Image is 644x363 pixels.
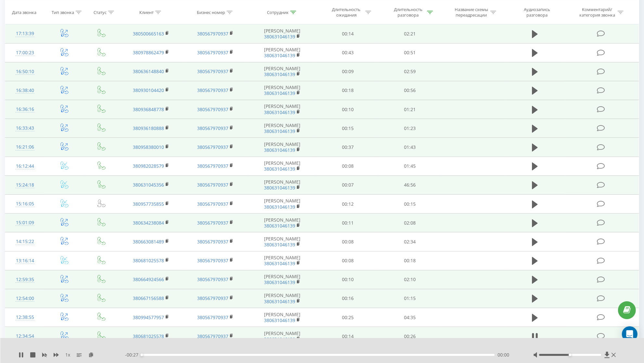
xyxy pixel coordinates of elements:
[264,147,295,153] a: 380631046139
[264,223,295,229] a: 380631046139
[379,138,441,157] td: 01:43
[317,232,379,251] td: 00:08
[12,311,38,324] div: 12:38:55
[197,9,225,15] div: Бизнес номер
[133,31,164,37] a: 380500665163
[379,251,441,270] td: 00:18
[248,214,317,232] td: [PERSON_NAME]
[197,333,228,339] a: 380567970937
[264,204,295,210] a: 380631046139
[197,295,228,301] a: 380567970937
[248,157,317,175] td: [PERSON_NAME]
[391,7,425,18] div: Длительность разговора
[379,100,441,119] td: 01:21
[12,179,38,191] div: 15:24:18
[248,308,317,327] td: [PERSON_NAME]
[317,251,379,270] td: 00:08
[267,9,289,15] div: Сотрудник
[197,314,228,320] a: 380567970937
[264,317,295,323] a: 380631046139
[264,109,295,115] a: 380631046139
[317,327,379,346] td: 00:14
[248,62,317,81] td: [PERSON_NAME]
[248,138,317,157] td: [PERSON_NAME]
[133,49,164,56] a: 380978862479
[264,90,295,96] a: 380631046139
[317,270,379,289] td: 00:10
[12,235,38,248] div: 14:15:22
[516,7,558,18] div: Аудиозапись разговора
[317,81,379,100] td: 00:18
[12,103,38,116] div: 16:36:16
[264,71,295,77] a: 380631046139
[379,214,441,232] td: 02:08
[12,216,38,229] div: 15:01:09
[12,27,38,40] div: 17:13:39
[197,276,228,282] a: 380567970937
[264,128,295,134] a: 380631046139
[498,352,510,358] span: 00:00
[133,87,164,93] a: 380930104420
[379,119,441,138] td: 01:23
[264,279,295,285] a: 380631046139
[65,352,70,358] span: 1 x
[133,333,164,339] a: 380681025578
[317,62,379,81] td: 00:09
[94,9,107,15] div: Статус
[264,33,295,40] a: 380631046139
[317,175,379,194] td: 00:07
[317,119,379,138] td: 00:15
[248,270,317,289] td: [PERSON_NAME]
[12,330,38,343] div: 12:34:54
[133,295,164,301] a: 380667156588
[317,308,379,327] td: 00:25
[12,122,38,135] div: 16:33:43
[12,46,38,59] div: 17:00:23
[197,87,228,93] a: 380567970937
[125,352,142,358] span: - 00:27
[139,9,154,15] div: Клиент
[264,185,295,191] a: 380631046139
[197,220,228,226] a: 380567970937
[133,163,164,169] a: 380982028579
[379,157,441,175] td: 01:45
[12,273,38,286] div: 12:59:35
[197,257,228,264] a: 380567970937
[133,314,164,320] a: 380994577957
[379,43,441,62] td: 00:51
[248,327,317,346] td: [PERSON_NAME]
[379,289,441,308] td: 01:15
[379,24,441,43] td: 02:21
[622,326,638,342] div: Open Intercom Messenger
[248,195,317,214] td: [PERSON_NAME]
[248,24,317,43] td: [PERSON_NAME]
[133,144,164,150] a: 380958380010
[454,7,489,18] div: Название схемы переадресации
[12,160,38,173] div: 16:12:44
[264,336,295,342] a: 380631046139
[197,49,228,56] a: 380567970937
[248,81,317,100] td: [PERSON_NAME]
[248,232,317,251] td: [PERSON_NAME]
[197,239,228,245] a: 380567970937
[197,31,228,37] a: 380567970937
[133,257,164,264] a: 380681025578
[264,241,295,248] a: 380631046139
[12,292,38,305] div: 12:54:00
[317,138,379,157] td: 00:37
[379,175,441,194] td: 46:56
[197,201,228,207] a: 380567970937
[52,9,74,15] div: Тип звонка
[317,289,379,308] td: 00:16
[12,198,38,210] div: 15:16:05
[133,239,164,245] a: 380663081489
[12,84,38,97] div: 16:38:40
[133,220,164,226] a: 380634238084
[248,289,317,308] td: [PERSON_NAME]
[569,354,572,356] div: Accessibility label
[379,195,441,214] td: 00:15
[248,175,317,194] td: [PERSON_NAME]
[133,125,164,131] a: 380936180888
[379,308,441,327] td: 04:35
[12,141,38,153] div: 16:21:06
